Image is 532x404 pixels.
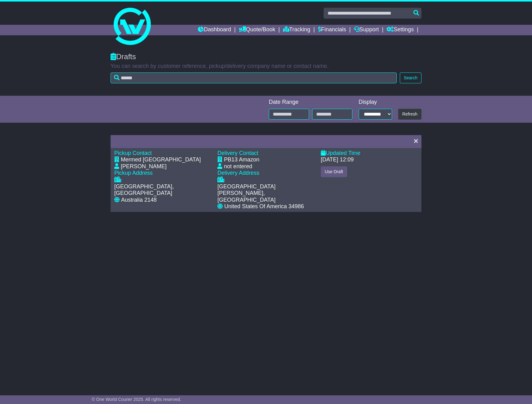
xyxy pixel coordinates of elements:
[121,156,201,163] div: Mermed [GEOGRAPHIC_DATA]
[318,25,346,35] a: Financials
[224,156,259,163] div: PB13 Amazon
[398,109,421,120] button: Refresh
[198,25,231,35] a: Dashboard
[386,25,414,35] a: Settings
[239,25,275,35] a: Quote/Book
[321,156,354,163] div: [DATE] 12:09
[217,183,314,204] div: [GEOGRAPHIC_DATA][PERSON_NAME], [GEOGRAPHIC_DATA]
[400,72,421,83] button: Search
[321,150,418,157] div: Updated Time
[321,166,347,177] button: Use Draft
[224,203,304,210] div: United States Of America 34986
[217,150,258,156] span: Delivery Contact
[111,63,421,70] p: You can search by customer reference, pickup/delivery company name or contact name.
[224,163,252,170] div: not entered
[121,197,157,204] div: Australia 2148
[114,170,153,176] span: Pickup Address
[283,25,310,35] a: Tracking
[114,183,211,197] div: [GEOGRAPHIC_DATA], [GEOGRAPHIC_DATA]
[111,52,421,61] div: Drafts
[359,99,392,106] div: Display
[114,150,152,156] span: Pickup Contact
[269,99,352,106] div: Date Range
[121,163,167,170] div: [PERSON_NAME]
[354,25,379,35] a: Support
[217,170,259,176] span: Delivery Address
[92,397,181,402] span: © One World Courier 2025. All rights reserved.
